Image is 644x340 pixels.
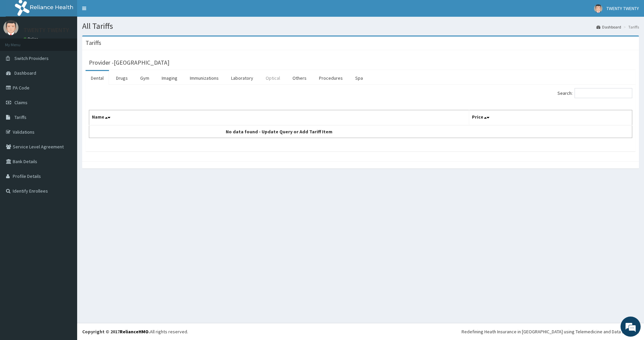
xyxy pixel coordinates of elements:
[469,110,632,126] th: Price
[14,114,26,120] span: Tariffs
[82,329,150,335] strong: Copyright © 2017 .
[89,125,469,138] td: No data found - Update Query or Add Tariff Item
[82,22,639,30] h1: All Tariffs
[111,71,133,85] a: Drugs
[23,27,69,33] p: TWENTY TWENTY
[89,60,169,66] h3: Provider - [GEOGRAPHIC_DATA]
[260,71,285,85] a: Optical
[622,24,639,30] li: Tariffs
[314,71,348,85] a: Procedures
[606,5,639,11] span: TWENTY TWENTY
[557,88,632,98] label: Search:
[89,110,469,126] th: Name
[77,323,644,340] footer: All rights reserved.
[287,71,312,85] a: Others
[14,99,28,106] span: Claims
[3,20,18,35] img: User Image
[120,329,149,335] a: RelianceHMO
[596,24,621,30] a: Dashboard
[226,71,259,85] a: Laboratory
[14,55,49,61] span: Switch Providers
[462,328,639,335] div: Redefining Heath Insurance in [GEOGRAPHIC_DATA] using Telemedicine and Data Science!
[594,4,602,13] img: User Image
[86,40,101,46] h3: Tariffs
[350,71,368,85] a: Spa
[575,88,632,98] input: Search:
[135,71,155,85] a: Gym
[156,71,183,85] a: Imaging
[86,71,109,85] a: Dental
[14,70,36,76] span: Dashboard
[23,37,40,41] a: Online
[184,71,224,85] a: Immunizations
